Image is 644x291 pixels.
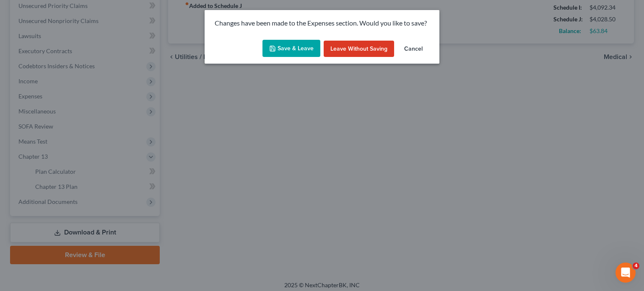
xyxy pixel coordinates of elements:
[615,263,636,283] iframe: Intercom live chat
[324,41,394,57] button: Leave without Saving
[262,40,320,57] button: Save & Leave
[397,41,429,57] button: Cancel
[215,18,429,28] p: Changes have been made to the Expenses section. Would you like to save?
[633,263,639,269] span: 4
